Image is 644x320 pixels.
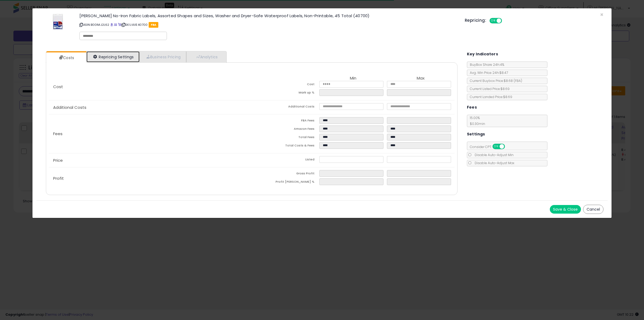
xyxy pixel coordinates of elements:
[79,20,457,29] p: ASIN: B00IMJ2L62 | SKU: AVE40700
[140,51,186,62] a: Business Pricing
[467,51,498,57] h5: Key Indicators
[467,121,485,126] span: $0.30 min
[110,23,113,27] a: BuyBox page
[514,78,522,83] span: ( FBA )
[252,142,319,150] td: Total Costs & Fees
[49,158,252,163] p: Price
[467,62,504,67] span: BuyBox Share 24h: 4%
[467,131,485,138] h5: Settings
[186,51,226,62] a: Analytics
[46,52,86,63] a: Costs
[472,153,514,157] span: Disable Auto-Adjust Min
[252,170,319,178] td: Gross Profit
[490,19,497,23] span: ON
[114,23,117,27] a: All offer listings
[465,18,486,23] h5: Repricing:
[583,205,603,214] button: Cancel
[49,105,252,110] p: Additional Costs
[252,81,319,89] td: Cost
[387,76,455,81] th: Max
[252,125,319,134] td: Amazon Fees
[252,117,319,125] td: FBA Fees
[252,178,319,187] td: Profit [PERSON_NAME] %
[467,95,512,99] span: Current Landed Price: $8.69
[493,144,500,149] span: ON
[49,176,252,181] p: Profit
[50,14,66,30] img: 4134B0nQXkL._SL60_.jpg
[600,11,603,19] span: ×
[79,14,457,18] h3: [PERSON_NAME] No-Iron Fabric Labels, Assorted Shapes and Sizes, Washer and Dryer-Safe Waterproof ...
[252,89,319,98] td: Mark up %
[467,116,485,126] span: 15.00 %
[319,76,387,81] th: Min
[467,104,477,111] h5: Fees
[504,78,522,83] span: $8.68
[149,22,159,28] span: FBA
[550,205,581,214] button: Save & Close
[467,145,512,149] span: Consider CPT:
[252,103,319,112] td: Additional Costs
[504,144,513,149] span: OFF
[49,132,252,136] p: Fees
[467,78,522,83] span: Current Buybox Price:
[472,161,514,165] span: Disable Auto-Adjust Max
[252,134,319,142] td: Total Fees
[467,87,510,91] span: Current Listed Price: $8.69
[49,85,252,89] p: Cost
[467,70,508,75] span: Avg. Win Price 24h: $8.47
[252,156,319,164] td: Listed
[118,23,121,27] a: Your listing only
[86,51,140,62] a: Repricing Settings
[501,19,510,23] span: OFF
